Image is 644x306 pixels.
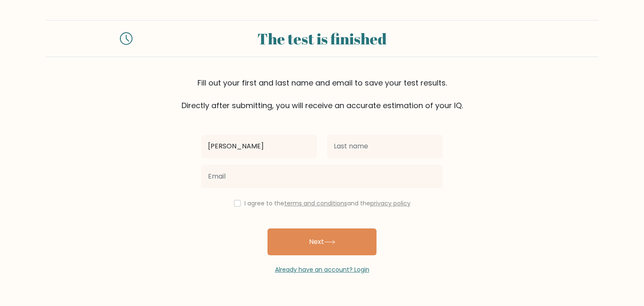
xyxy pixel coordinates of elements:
[201,165,443,188] input: Email
[275,265,369,274] a: Already have an account? Login
[201,135,317,158] input: First name
[267,228,377,255] button: Next
[45,77,599,111] div: Fill out your first and last name and email to save your test results. Directly after submitting,...
[327,135,443,158] input: Last name
[244,199,410,207] label: I agree to the and the
[370,199,410,207] a: privacy policy
[284,199,347,207] a: terms and conditions
[143,27,501,50] div: The test is finished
